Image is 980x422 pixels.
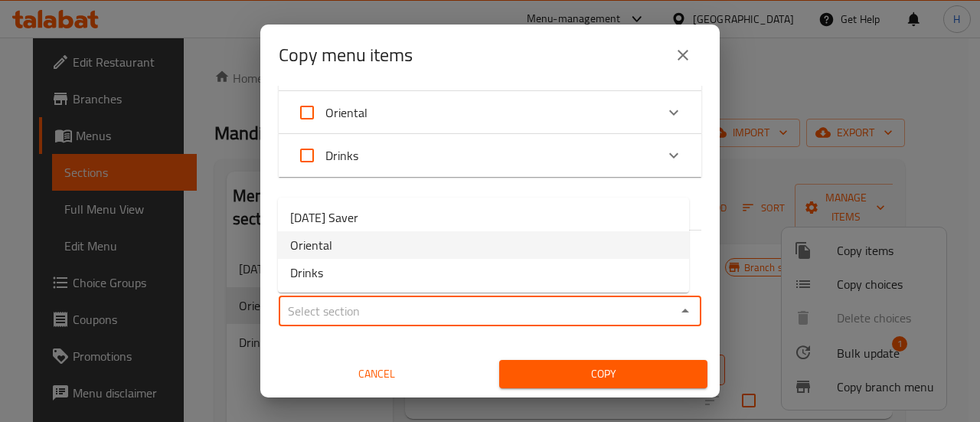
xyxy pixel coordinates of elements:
input: Select section [283,300,671,322]
button: Cancel [273,360,481,388]
button: Copy [499,360,707,388]
button: close [665,37,701,74]
div: Expand [279,91,701,134]
span: [DATE] Saver [290,208,358,227]
h2: Copy menu items [279,43,413,67]
button: All [652,189,701,218]
span: Cancel [279,365,475,384]
span: Oriental [290,236,332,254]
label: Acknowledge [289,137,358,174]
span: Drinks [290,263,323,282]
button: None [279,189,328,218]
span: Oriental [325,101,367,124]
span: Copy [511,365,695,384]
span: Drinks [325,144,358,167]
div: Expand [279,134,701,177]
button: Close [675,300,696,322]
label: Acknowledge [289,94,367,131]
